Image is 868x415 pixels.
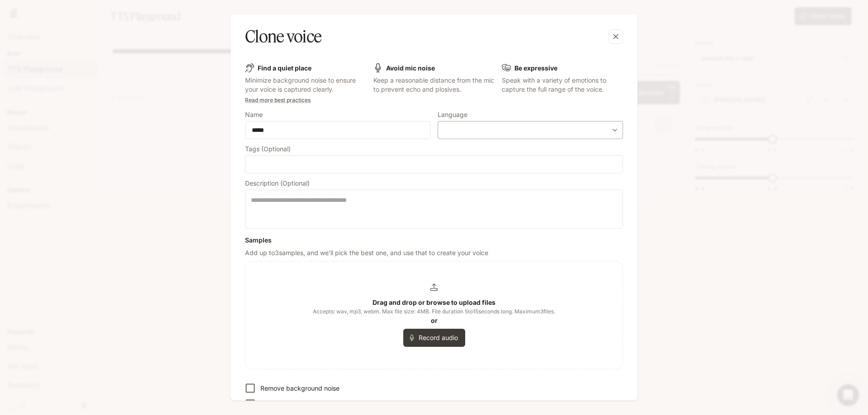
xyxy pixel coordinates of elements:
[438,126,623,135] div: ​
[245,248,623,257] p: Add up to 3 samples, and we'll pick the best one, and use that to create your voice
[245,180,310,187] p: Description (Optional)
[313,307,555,316] span: Accepts: wav, mp3, webm. Max file size: 4MB. File duration 5 to 15 seconds long. Maximum 3 files.
[373,298,495,306] b: Drag and drop or browse to upload files
[431,317,438,324] b: or
[403,329,465,347] button: Record audio
[258,64,311,72] b: Find a quiet place
[245,236,623,245] h6: Samples
[245,112,263,118] p: Name
[373,76,495,94] p: Keep a reasonable distance from the mic to prevent echo and plosives.
[502,76,623,94] p: Speak with a variety of emotions to capture the full range of the voice.
[245,146,291,152] p: Tags (Optional)
[438,112,467,118] p: Language
[245,76,366,94] p: Minimize background noise to ensure your voice is captured clearly.
[245,25,321,48] h5: Clone voice
[245,97,311,103] a: Read more best practices
[514,64,557,72] b: Be expressive
[386,64,435,72] b: Avoid mic noise
[260,384,340,393] p: Remove background noise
